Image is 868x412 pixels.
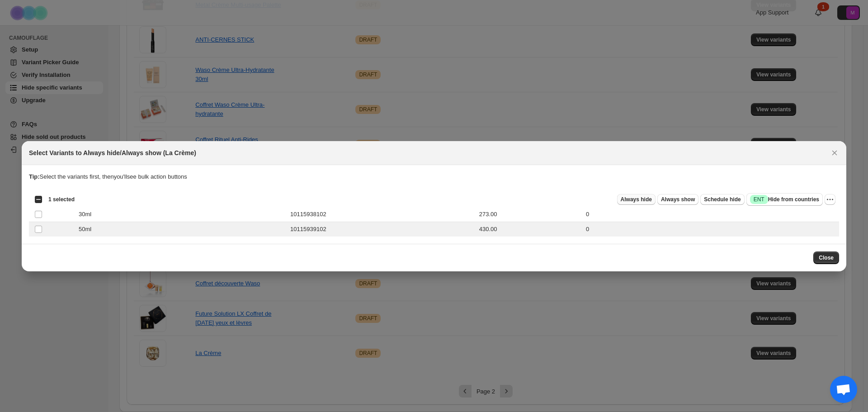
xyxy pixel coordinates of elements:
button: SuccessENTHide from countries [746,193,823,206]
span: Schedule hide [704,196,741,203]
td: 273.00 [476,207,583,222]
div: Ouvrir le chat [830,376,857,403]
button: More actions [825,194,835,205]
span: Always show [661,196,695,203]
button: Always show [657,194,698,205]
button: Close [828,147,841,159]
span: 50ml [79,225,96,234]
h2: Select Variants to Always hide/Always show (La Crème) [29,148,196,157]
strong: Tip: [29,173,40,180]
span: ENT [754,196,764,203]
span: Always hide [621,196,652,203]
td: 10115938102 [288,207,476,222]
td: 10115939102 [288,222,476,237]
button: Schedule hide [700,194,744,205]
span: 30ml [79,210,96,219]
span: 1 selected [48,196,75,203]
button: Always hide [617,194,656,205]
span: Close [819,254,834,261]
td: 0 [583,207,839,222]
td: 430.00 [476,222,583,237]
td: 0 [583,222,839,237]
p: Select the variants first, then you'll see bulk action buttons [29,172,839,181]
button: Close [813,251,839,264]
span: Hide from countries [750,195,819,204]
